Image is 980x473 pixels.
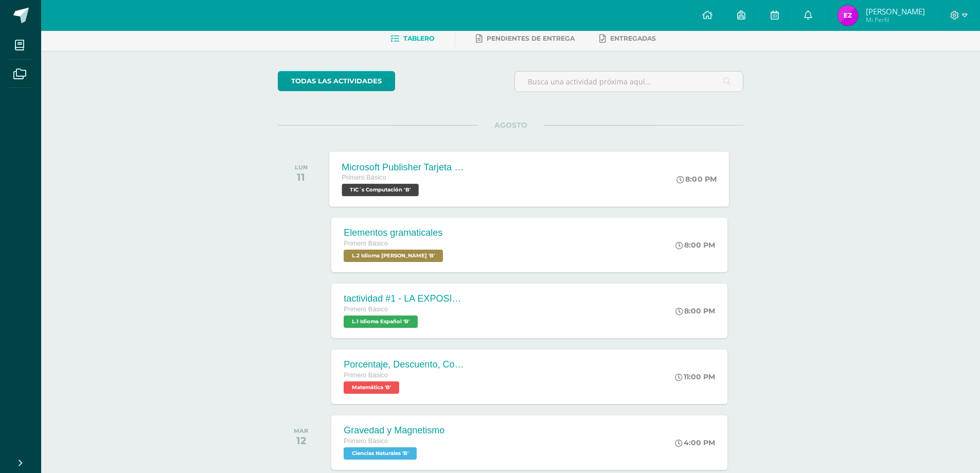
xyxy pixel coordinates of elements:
span: [PERSON_NAME] [866,6,925,16]
div: LUN [295,164,308,171]
div: 11:00 PM [675,372,715,381]
span: AGOSTO [478,120,544,130]
div: 12 [294,434,308,447]
span: Matemática 'B' [344,381,399,394]
a: Entregadas [599,30,656,47]
span: Primero Básico [342,174,386,181]
div: Gravedad y Magnetismo [344,425,444,436]
span: Primero Básico [344,437,387,445]
div: 8:00 PM [675,240,715,250]
span: L.1 Idioma Español 'B' [344,316,418,328]
span: Tablero [403,34,434,42]
span: Primero Básico [344,306,387,313]
a: Pendientes de entrega [476,30,575,47]
a: todas las Actividades [278,71,395,91]
span: Primero Básico [344,240,387,247]
span: Pendientes de entrega [487,34,575,42]
div: 8:00 PM [675,306,715,316]
div: Porcentaje, Descuento, Comisión [344,359,467,370]
span: Ciencias Naturales 'B' [344,447,417,460]
img: 687af13bb66982c3e5287b72cc16effe.png [838,5,858,26]
div: 8:00 PM [677,174,717,184]
div: 11 [295,171,308,183]
span: TIC´s Computación 'B' [342,184,419,196]
div: tactividad #1 - LA EXPOSICIÓN ORAL [344,293,467,304]
span: Primero Básico [344,372,387,379]
a: Tablero [390,30,434,47]
span: L.2 Idioma Maya Kaqchikel 'B' [344,250,443,262]
span: Entregadas [610,34,656,42]
div: MAR [294,427,308,434]
div: 4:00 PM [675,438,715,447]
div: Elementos gramaticales [344,227,446,238]
div: Microsoft Publisher Tarjeta de invitación [342,162,467,172]
span: Mi Perfil [866,15,925,24]
input: Busca una actividad próxima aquí... [515,72,743,92]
